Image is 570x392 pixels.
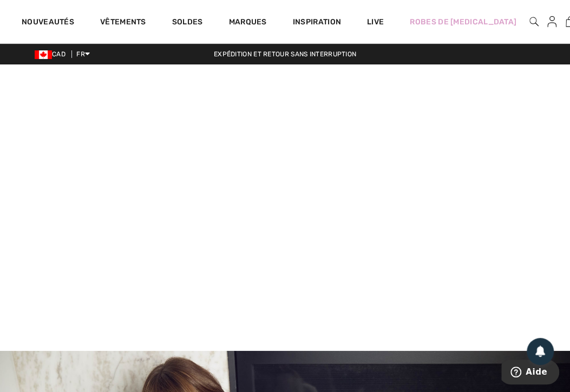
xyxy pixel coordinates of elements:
a: Soldes [172,17,203,29]
a: Vêtements [100,17,146,29]
span: Inspiration [293,17,341,29]
a: Nouveautés [22,17,74,29]
a: Marques [229,17,267,29]
a: Live [367,16,384,28]
img: Canadian Dollar [35,50,52,59]
a: Se connecter [539,15,565,29]
a: Robes de [MEDICAL_DATA] [410,16,516,28]
img: recherche [529,15,539,28]
span: FR [76,50,90,58]
iframe: Ouvre un widget dans lequel vous pouvez trouver plus d’informations [501,360,559,387]
img: Mes infos [547,15,556,28]
span: CAD [35,50,70,58]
